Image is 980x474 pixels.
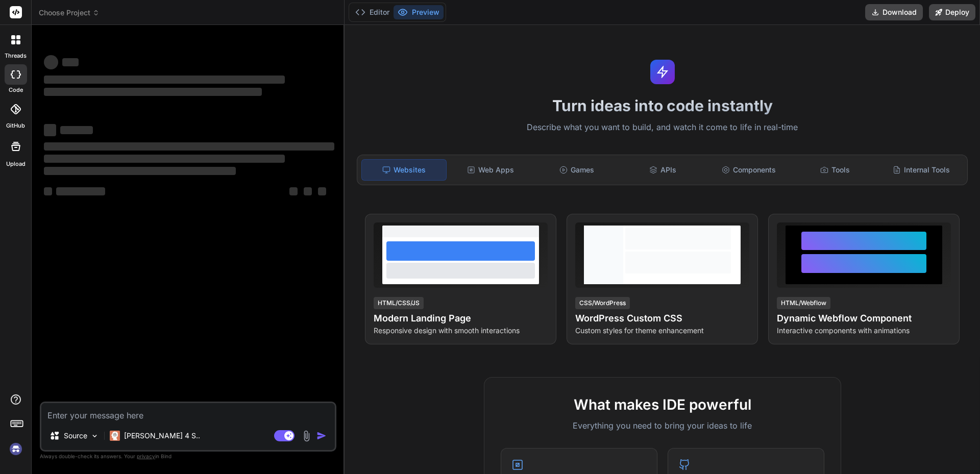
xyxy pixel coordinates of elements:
[5,52,27,60] label: threads
[44,155,285,163] span: ‌
[304,187,312,195] span: ‌
[62,58,79,66] span: ‌
[777,311,951,326] h4: Dynamic Webflow Component
[40,452,336,461] p: Always double-check its answers. Your in Bind
[351,121,974,134] p: Describe what you want to build, and watch it come to life in real-time
[575,297,630,309] div: CSS/WordPress
[865,4,923,20] button: Download
[621,159,705,181] div: APIs
[777,297,830,309] div: HTML/Webflow
[575,326,749,336] p: Custom styles for theme enhancement
[6,121,25,130] label: GitHub
[124,431,200,441] p: [PERSON_NAME] 4 S..
[9,86,23,94] label: code
[793,159,877,181] div: Tools
[351,96,974,115] h1: Turn ideas into code instantly
[535,159,619,181] div: Games
[44,76,285,84] span: ‌
[44,187,52,195] span: ‌
[777,326,951,336] p: Interactive components with animations
[44,55,58,69] span: ‌
[374,297,424,309] div: HTML/CSS/JS
[575,311,749,326] h4: WordPress Custom CSS
[44,142,334,151] span: ‌
[7,440,24,458] img: signin
[316,431,327,441] img: icon
[929,4,975,20] button: Deploy
[501,394,824,415] h2: What makes IDE powerful
[374,311,548,326] h4: Modern Landing Page
[110,431,120,441] img: Claude 4 Sonnet
[318,187,326,195] span: ‌
[56,187,105,195] span: ‌
[64,431,87,441] p: Source
[44,167,236,175] span: ‌
[374,326,548,336] p: Responsive design with smooth interactions
[137,453,155,459] span: privacy
[707,159,791,181] div: Components
[90,432,99,440] img: Pick Models
[301,430,312,442] img: attachment
[60,126,93,134] span: ‌
[449,159,533,181] div: Web Apps
[39,8,100,18] span: Choose Project
[289,187,298,195] span: ‌
[351,5,394,19] button: Editor
[44,124,56,136] span: ‌
[501,419,824,432] p: Everything you need to bring your ideas to life
[361,159,447,181] div: Websites
[394,5,444,19] button: Preview
[879,159,963,181] div: Internal Tools
[44,88,262,96] span: ‌
[6,160,26,168] label: Upload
